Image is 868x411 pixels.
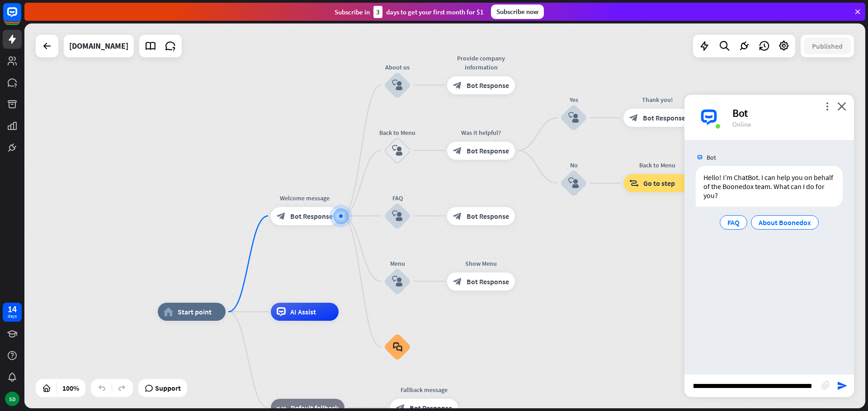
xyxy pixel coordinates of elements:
[440,259,522,268] div: Show Menu
[164,307,173,316] i: home_2
[393,342,402,352] i: block_faq
[629,113,638,122] i: block_bot_response
[643,113,685,122] span: Bot Response
[467,212,509,221] span: Bot Response
[178,307,212,316] span: Start point
[727,218,740,227] span: FAQ
[547,95,601,104] div: Yes
[8,305,17,313] div: 14
[467,277,509,286] span: Bot Response
[643,179,675,188] span: Go to step
[453,277,462,286] i: block_bot_response
[453,212,462,221] i: block_bot_response
[69,35,128,57] div: boonedoxusa.com
[467,81,509,90] span: Bot Response
[290,307,316,316] span: AI Assist
[732,106,843,120] div: Bot
[5,392,19,406] div: SD
[264,194,345,203] div: Welcome message
[8,313,17,319] div: days
[696,166,843,207] div: Hello! I’m ChatBot. I can help you on behalf of the Boonedox team. What can I do for you?
[804,38,851,54] button: Published
[392,276,403,287] i: block_user_input
[617,161,698,170] div: Back to Menu
[335,6,484,18] div: Subscribe in days to get your first month for $1
[837,102,846,111] i: close
[440,128,522,137] div: Was it helpful?
[60,381,82,395] div: 100%
[617,95,698,104] div: Thank you!
[453,146,462,155] i: block_bot_response
[383,385,465,394] div: Fallback message
[568,112,579,123] i: block_user_input
[277,212,286,221] i: block_bot_response
[3,303,22,322] a: 14 days
[547,161,601,170] div: No
[491,5,544,19] div: Subscribe now
[370,128,425,137] div: Back to Menu
[440,54,522,72] div: Provide company information
[759,218,811,227] span: About Boonedox
[155,381,181,395] span: Support
[453,81,462,90] i: block_bot_response
[373,6,382,18] div: 3
[837,380,848,391] i: send
[290,212,333,221] span: Bot Response
[568,178,579,189] i: block_user_input
[370,194,425,203] div: FAQ
[629,179,639,188] i: block_goto
[392,211,403,222] i: block_user_input
[392,145,403,156] i: block_user_input
[370,259,425,268] div: Menu
[707,153,716,162] span: Bot
[392,80,403,91] i: block_user_input
[467,146,509,155] span: Bot Response
[821,381,830,390] i: block_attachment
[370,63,425,72] div: About us
[7,4,34,31] button: Open LiveChat chat widget
[823,102,831,111] i: more_vert
[732,120,843,129] div: Online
